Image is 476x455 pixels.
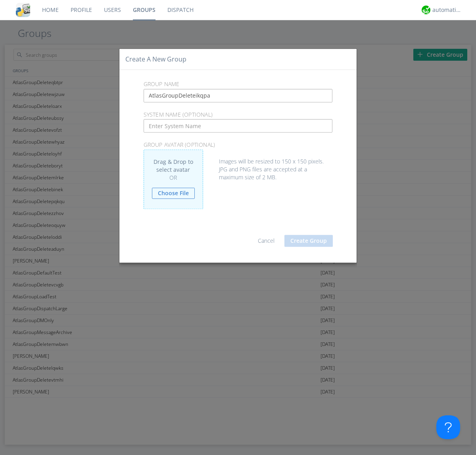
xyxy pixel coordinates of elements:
div: Images will be resized to 150 x 150 pixels. JPG and PNG files are accepted at a maximum size of 2... [144,150,333,181]
img: cddb5a64eb264b2086981ab96f4c1ba7 [16,3,30,17]
button: Create Group [284,235,333,247]
img: d2d01cd9b4174d08988066c6d424eccd [422,6,430,14]
p: Group Name [138,80,339,89]
a: Cancel [258,237,274,244]
input: Enter System Name [144,119,333,132]
a: Choose File [152,188,195,199]
div: Drag & Drop to select avatar [144,150,203,209]
div: OR [152,174,195,182]
p: Group Avatar (optional) [138,140,339,149]
p: System Name (optional) [138,110,339,119]
div: automation+atlas [432,6,462,14]
input: Enter Group Name [144,89,333,102]
h4: Create a New Group [125,55,186,64]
